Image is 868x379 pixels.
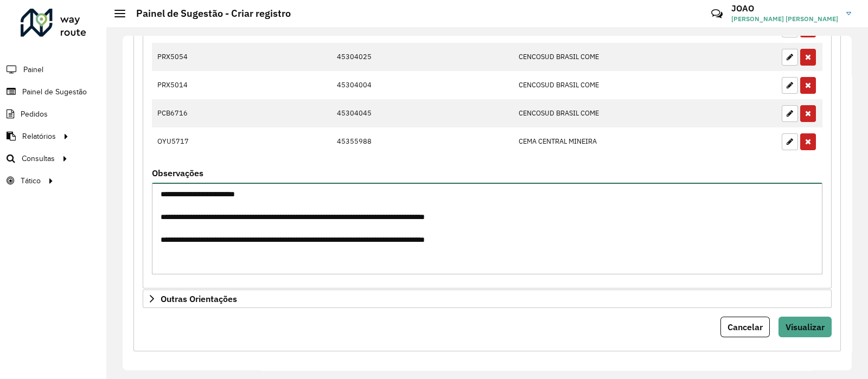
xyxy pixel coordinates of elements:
[23,64,43,75] span: Painel
[22,131,56,142] span: Relatórios
[720,317,770,337] button: Cancelar
[152,43,226,71] td: PRX5054
[22,86,87,98] span: Painel de Sugestão
[331,127,513,156] td: 45355988
[161,294,237,303] span: Outras Orientações
[786,322,825,332] span: Visualizar
[152,166,203,179] label: Observações
[513,43,672,71] td: CENCOSUD BRASIL COME
[152,71,226,99] td: PRX5014
[513,71,672,99] td: CENCOSUD BRASIL COME
[21,175,41,187] span: Tático
[22,153,55,164] span: Consultas
[143,290,832,308] a: Outras Orientações
[152,99,226,127] td: PCB6716
[513,127,672,156] td: CEMA CENTRAL MINEIRA
[152,127,226,156] td: OYU5717
[731,14,838,24] span: [PERSON_NAME] [PERSON_NAME]
[125,8,291,20] h2: Painel de Sugestão - Criar registro
[21,108,48,120] span: Pedidos
[331,71,513,99] td: 45304004
[731,3,838,14] h3: JOAO
[727,322,763,332] span: Cancelar
[331,99,513,127] td: 45304045
[331,43,513,71] td: 45304025
[778,317,832,337] button: Visualizar
[705,2,729,25] a: Contato Rápido
[513,99,672,127] td: CENCOSUD BRASIL COME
